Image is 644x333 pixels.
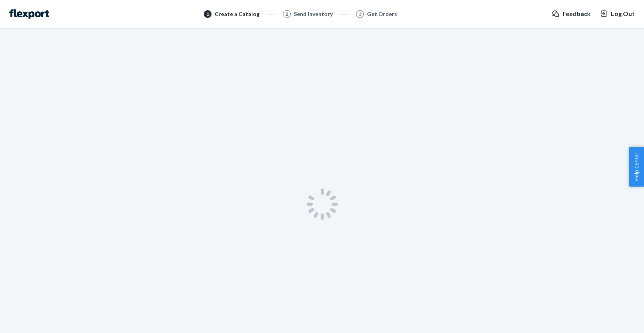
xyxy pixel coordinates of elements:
div: Create a Catalog [215,10,259,18]
button: Log Out [600,9,635,18]
span: Log Out [611,9,635,18]
div: Send Inventory [294,10,333,18]
span: 3 [359,11,362,17]
span: Feedback [563,9,591,18]
button: Help Center [629,147,644,187]
div: Get Orders [367,10,397,18]
a: Feedback [552,9,591,18]
span: 1 [206,11,209,17]
img: Flexport logo [9,9,49,19]
span: 2 [286,11,288,17]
